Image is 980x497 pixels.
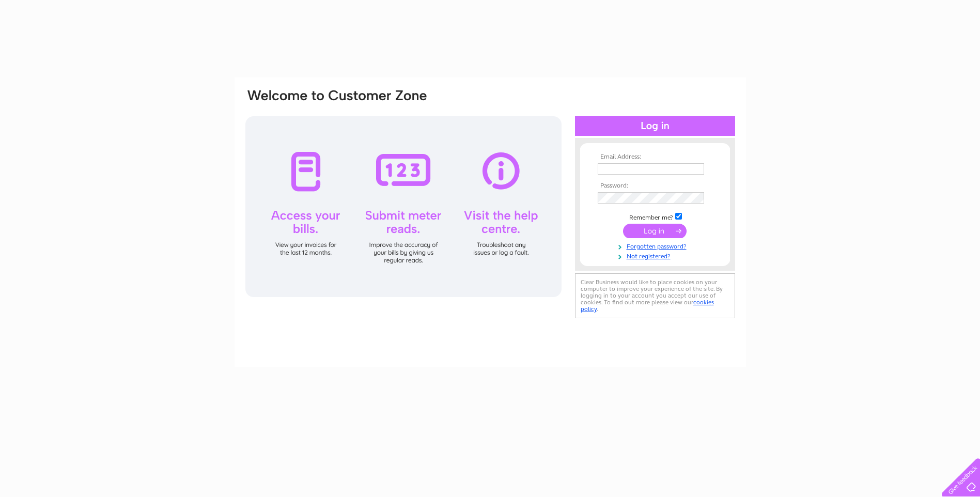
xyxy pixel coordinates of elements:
[623,224,687,238] input: Submit
[581,299,714,313] a: cookies policy
[575,273,735,318] div: Clear Business would like to place cookies on your computer to improve your experience of the sit...
[595,153,715,161] th: Email Address:
[595,182,715,190] th: Password:
[598,251,715,260] a: Not registered?
[595,211,715,222] td: Remember me?
[598,241,715,251] a: Forgotten password?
